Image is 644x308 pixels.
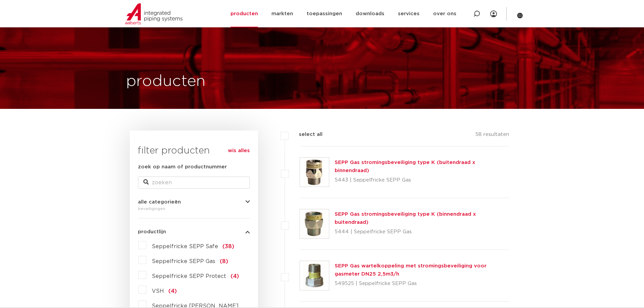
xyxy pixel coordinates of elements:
a: wis alles [228,147,250,155]
img: Thumbnail for SEPP Gas stromingsbeveiliging type K (binnendraad x buitendraad) [300,209,329,238]
p: 549525 | Seppelfricke SEPP Gas [335,278,509,289]
span: (38) [222,244,234,249]
div: beveiligingen [138,205,250,213]
span: (8) [220,259,228,264]
span: Seppelfricke SEPP Gas [152,259,215,264]
h3: filter producten [138,144,250,158]
img: Thumbnail for SEPP Gas wartelkoppeling met stromingsbeveiliging voor gasmeter DN25 2,5m3/h [300,261,329,290]
img: Thumbnail for SEPP Gas stromingsbeveiliging type K (buitendraad x binnendraad) [300,158,329,187]
a: SEPP Gas stromingsbeveiliging type K (buitendraad x binnendraad) [335,160,475,173]
a: SEPP Gas stromingsbeveiliging type K (binnendraad x buitendraad) [335,212,476,225]
span: Seppelfricke SEPP Protect [152,274,226,279]
span: (4) [231,274,239,279]
span: (4) [168,288,177,294]
h1: producten [126,71,206,92]
span: Seppelfricke SEPP Safe [152,244,218,249]
label: zoek op naam of productnummer [138,163,227,171]
label: select all [289,131,323,139]
p: 5444 | Seppelfricke SEPP Gas [335,227,509,237]
span: alle categorieën [138,199,181,205]
p: 58 resultaten [475,131,509,141]
span: VSH [152,288,164,294]
input: zoeken [138,176,250,189]
button: productlijn [138,229,250,234]
button: alle categorieën [138,199,250,205]
span: productlijn [138,229,166,234]
p: 5443 | Seppelfricke SEPP Gas [335,175,509,186]
a: SEPP Gas wartelkoppeling met stromingsbeveiliging voor gasmeter DN25 2,5m3/h [335,263,486,277]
